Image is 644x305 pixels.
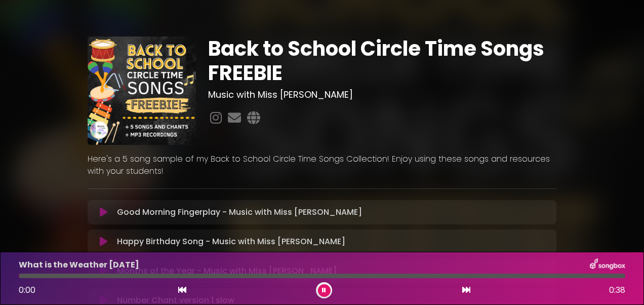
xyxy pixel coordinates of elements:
[117,206,362,218] p: Good Morning Fingerplay - Music with Miss [PERSON_NAME]
[208,89,557,100] h3: Music with Miss [PERSON_NAME]
[19,259,139,271] p: What is the Weather [DATE]
[88,153,556,177] p: Here's a 5 song sample of my Back to School Circle Time Songs Collection! Enjoy using these songs...
[590,258,625,272] img: songbox-logo-white.png
[88,36,196,145] img: FaQTVlJfRiSsofDUrnRH
[208,36,557,85] h1: Back to School Circle Time Songs FREEBIE
[117,236,345,248] p: Happy Birthday Song - Music with Miss [PERSON_NAME]
[19,284,35,296] span: 0:00
[609,284,625,296] span: 0:38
